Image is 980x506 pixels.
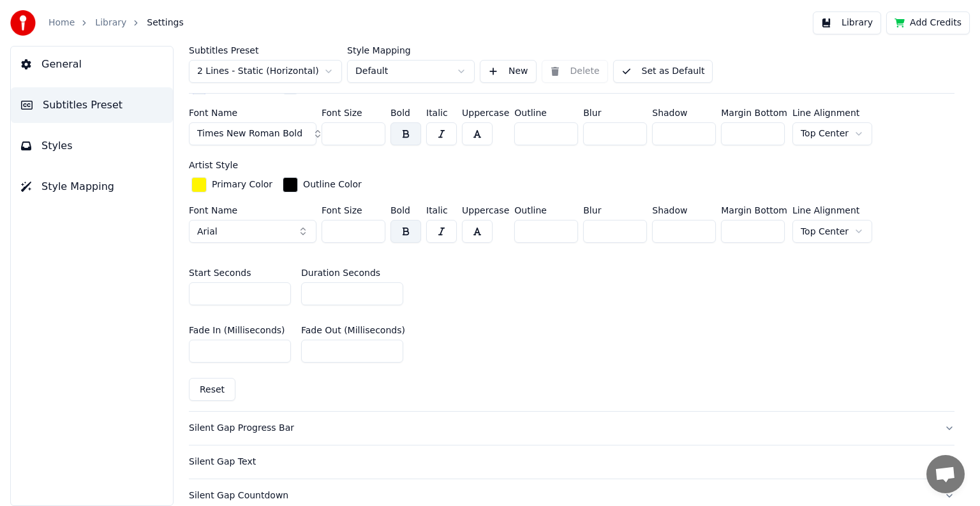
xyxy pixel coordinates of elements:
[480,60,537,83] button: New
[347,46,475,55] label: Style Mapping
[189,412,954,445] button: Silent Gap Progress Bar
[11,87,173,123] button: Subtitles Preset
[189,206,316,215] label: Font Name
[926,455,965,493] div: Open chat
[426,206,457,215] label: Italic
[41,179,114,194] span: Style Mapping
[10,10,36,36] img: youka
[43,98,122,113] span: Subtitles Preset
[886,11,970,34] button: Add Credits
[41,57,82,72] span: General
[514,206,578,215] label: Outline
[11,169,173,205] button: Style Mapping
[792,108,872,117] label: Line Alignment
[652,108,716,117] label: Shadow
[613,60,713,83] button: Set as Default
[514,108,578,117] label: Outline
[41,138,73,154] span: Styles
[95,17,126,29] a: Library
[583,206,647,215] label: Blur
[48,17,75,29] a: Home
[189,161,238,170] label: Artist Style
[301,268,380,277] label: Duration Seconds
[813,11,881,34] button: Library
[721,108,787,117] label: Margin Bottom
[462,206,509,215] label: Uppercase
[322,206,385,215] label: Font Size
[212,178,272,191] div: Primary Color
[583,108,647,117] label: Blur
[189,422,934,435] div: Silent Gap Progress Bar
[721,206,787,215] label: Margin Bottom
[390,108,421,117] label: Bold
[189,326,285,335] label: Fade In (Milliseconds)
[189,445,954,479] button: Silent Gap Text
[189,489,934,502] div: Silent Gap Countdown
[197,226,218,238] span: Arial
[426,108,457,117] label: Italic
[189,378,235,401] button: Reset
[189,268,251,277] label: Start Seconds
[189,456,934,468] div: Silent Gap Text
[189,175,275,195] button: Primary Color
[322,108,385,117] label: Font Size
[280,175,364,195] button: Outline Color
[48,17,184,29] nav: breadcrumb
[11,47,173,82] button: General
[303,178,362,191] div: Outline Color
[11,128,173,164] button: Styles
[147,17,183,29] span: Settings
[197,127,302,140] span: Times New Roman Bold
[390,206,421,215] label: Bold
[189,46,342,55] label: Subtitles Preset
[652,206,716,215] label: Shadow
[301,326,405,335] label: Fade Out (Milliseconds)
[792,206,872,215] label: Line Alignment
[189,108,316,117] label: Font Name
[462,108,509,117] label: Uppercase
